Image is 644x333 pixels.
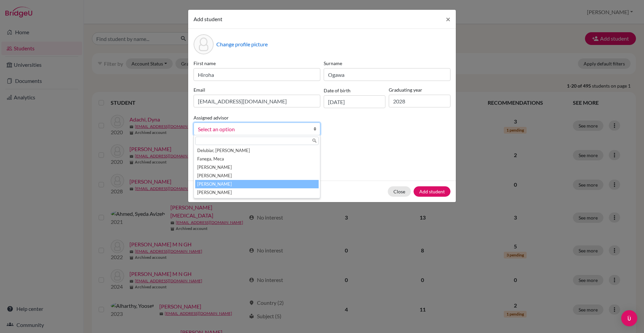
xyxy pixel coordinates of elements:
li: Delubiar, [PERSON_NAME] [195,146,319,155]
label: Email [194,86,320,93]
label: First name [194,60,320,67]
button: Close [440,10,456,29]
span: Select an option [198,125,307,134]
p: Parents [194,146,450,154]
input: dd/mm/yyyy [324,95,385,108]
li: [PERSON_NAME] [195,188,319,197]
label: Graduating year [389,86,450,93]
li: [PERSON_NAME] [195,180,319,188]
li: [PERSON_NAME] [195,172,319,180]
div: Profile picture [194,34,214,54]
div: Open Intercom Messenger [621,310,637,326]
label: Date of birth [324,87,351,94]
span: Add student [194,16,222,22]
label: Assigned advisor [194,114,229,121]
button: Add student [414,186,450,197]
li: [PERSON_NAME] [195,163,319,172]
li: Fanega, Meca [195,155,319,163]
label: Surname [324,60,450,67]
span: × [446,14,450,24]
button: Close [388,186,411,197]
